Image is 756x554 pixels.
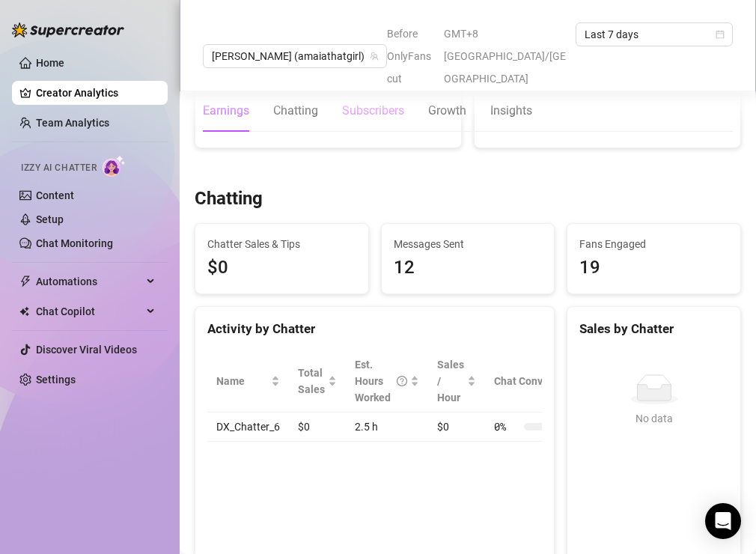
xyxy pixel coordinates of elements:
th: Name [207,350,289,413]
a: Chat Monitoring [36,237,113,249]
a: Content [36,189,74,201]
img: AI Chatter [103,155,126,177]
div: Est. Hours Worked [355,356,407,406]
th: Chat Conversion [485,350,612,413]
img: Chat Copilot [19,306,29,317]
span: 0 % [494,418,518,435]
th: Sales / Hour [428,350,485,413]
a: Setup [36,213,64,225]
span: Messages Sent [394,236,543,252]
span: $0 [207,254,356,282]
div: 12 [394,254,543,282]
div: Growth [428,102,466,120]
a: Creator Analytics [36,81,156,105]
a: Discover Viral Videos [36,344,137,356]
a: Team Analytics [36,117,109,129]
span: question-circle [397,356,407,406]
img: logo-BBDzfeDw.svg [12,22,124,37]
div: Insights [490,102,532,120]
span: Sales / Hour [437,356,464,406]
td: DX_Chatter_6 [207,413,289,442]
span: Izzy AI Chatter [21,161,97,175]
span: Total Sales [298,365,325,398]
span: Amaia (amaiathatgirl) [212,45,378,67]
span: Chatter Sales & Tips [207,236,356,252]
div: Subscribers [342,102,404,120]
a: Settings [36,374,76,386]
a: Home [36,57,64,69]
span: GMT+8 [GEOGRAPHIC_DATA]/[GEOGRAPHIC_DATA] [444,22,567,90]
span: Chat Conversion [494,373,591,389]
h3: Chatting [195,187,263,211]
div: Earnings [203,102,249,120]
div: Sales by Chatter [579,319,728,339]
td: $0 [428,413,485,442]
span: team [370,52,379,61]
td: $0 [289,413,346,442]
span: Before OnlyFans cut [387,22,435,90]
span: calendar [716,30,725,39]
th: Total Sales [289,350,346,413]
div: Open Intercom Messenger [705,503,741,539]
td: 2.5 h [346,413,428,442]
span: thunderbolt [19,276,31,287]
span: Name [216,373,268,389]
div: Activity by Chatter [207,319,542,339]
span: Last 7 days [585,23,724,46]
div: No data [585,410,722,427]
div: 19 [579,254,728,282]
span: Fans Engaged [579,236,728,252]
span: Automations [36,270,142,293]
div: Chatting [273,102,318,120]
span: Chat Copilot [36,299,142,323]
